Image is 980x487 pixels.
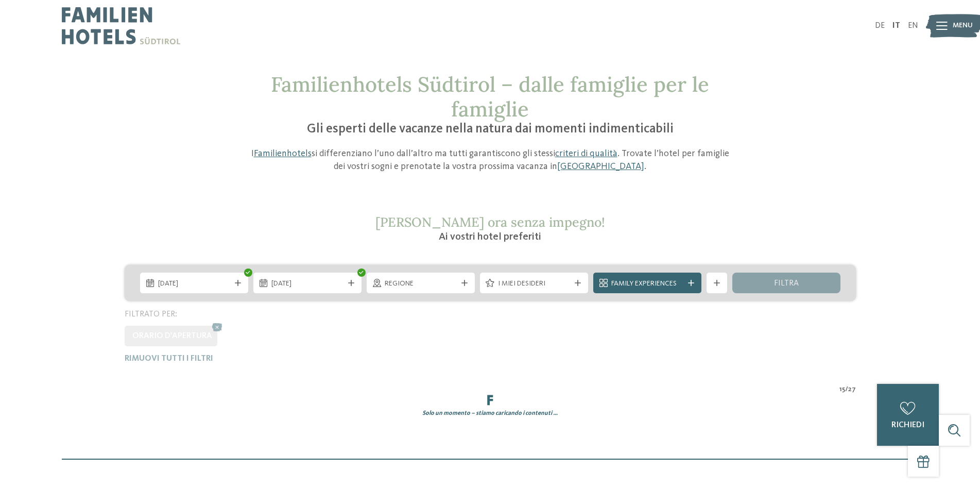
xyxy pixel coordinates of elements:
[307,123,674,136] span: Gli esperti delle vacanze nella natura dai momenti indimenticabili
[117,409,864,418] div: Solo un momento – stiamo caricando i contenuti …
[555,149,617,158] a: criteri di qualità
[845,384,848,395] span: /
[875,22,885,30] a: DE
[557,162,644,171] a: [GEOGRAPHIC_DATA]
[953,21,973,31] span: Menu
[271,71,709,122] span: Familienhotels Südtirol – dalle famiglie per le famiglie
[892,22,900,30] a: IT
[498,279,570,289] span: I miei desideri
[439,232,541,242] span: Ai vostri hotel preferiti
[839,384,845,395] span: 15
[908,22,918,30] a: EN
[385,279,457,289] span: Regione
[271,279,343,289] span: [DATE]
[375,214,605,230] span: [PERSON_NAME] ora senza impegno!
[611,279,683,289] span: Family Experiences
[254,149,312,158] a: Familienhotels
[891,421,924,429] span: richiedi
[246,147,735,173] p: I si differenziano l’uno dall’altro ma tutti garantiscono gli stessi . Trovate l’hotel per famigl...
[848,384,856,395] span: 27
[158,279,230,289] span: [DATE]
[877,384,939,446] a: richiedi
